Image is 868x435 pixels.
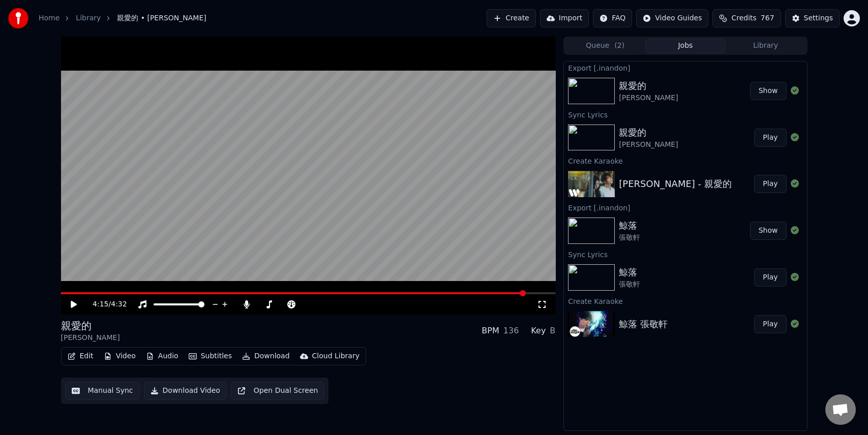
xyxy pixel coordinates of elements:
[39,13,206,23] nav: breadcrumb
[750,82,787,100] button: Show
[111,299,127,309] span: 4:32
[619,79,678,93] div: 親愛的
[750,222,787,240] button: Show
[564,201,806,213] div: Export [.inandon]
[785,9,840,27] button: Settings
[503,325,519,337] div: 136
[231,382,325,400] button: Open Dual Screen
[76,13,101,23] a: Library
[312,351,360,361] div: Cloud Library
[619,93,678,103] div: [PERSON_NAME]
[117,13,206,23] span: 親愛的 • [PERSON_NAME]
[540,9,589,27] button: Import
[8,8,28,28] img: youka
[93,299,117,309] div: /
[712,9,781,27] button: Credits767
[61,333,120,343] div: [PERSON_NAME]
[619,177,731,191] div: [PERSON_NAME] - 親愛的
[754,175,786,193] button: Play
[185,349,236,363] button: Subtitles
[482,325,499,337] div: BPM
[144,382,227,400] button: Download Video
[564,108,806,120] div: Sync Lyrics
[565,39,645,53] button: Queue
[564,295,806,307] div: Create Karaoke
[804,13,833,23] div: Settings
[619,233,640,243] div: 張敬軒
[619,317,668,331] div: 鯨落 張敬軒
[754,129,786,147] button: Play
[619,279,640,290] div: 張敬軒
[754,315,786,333] button: Play
[619,219,640,233] div: 鯨落
[645,39,726,53] button: Jobs
[593,9,632,27] button: FAQ
[619,265,640,279] div: 鯨落
[754,268,786,287] button: Play
[487,9,536,27] button: Create
[761,13,774,23] span: 767
[61,319,120,333] div: 親愛的
[825,394,856,425] a: Open chat
[93,299,108,309] span: 4:15
[64,349,98,363] button: Edit
[731,13,756,23] span: Credits
[564,154,806,167] div: Create Karaoke
[564,61,806,74] div: Export [.inandon]
[65,382,140,400] button: Manual Sync
[726,39,806,53] button: Library
[550,325,555,337] div: B
[39,13,59,23] a: Home
[142,349,183,363] button: Audio
[531,325,546,337] div: Key
[619,126,678,140] div: 親愛的
[100,349,140,363] button: Video
[238,349,294,363] button: Download
[636,9,708,27] button: Video Guides
[619,140,678,150] div: [PERSON_NAME]
[614,41,624,51] span: ( 2 )
[564,248,806,260] div: Sync Lyrics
